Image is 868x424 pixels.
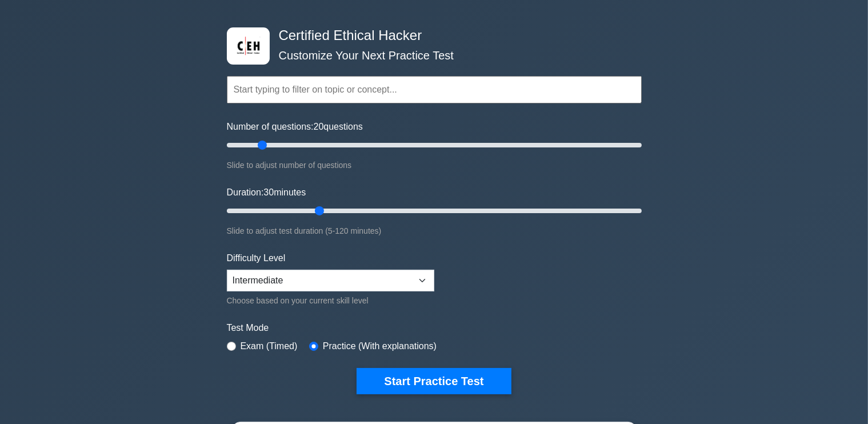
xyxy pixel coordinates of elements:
input: Start typing to filter on topic or concept... [227,76,642,103]
button: Start Practice Test [357,368,511,394]
label: Test Mode [227,321,642,335]
label: Practice (With explanations) [323,339,437,353]
span: 20 [314,122,324,131]
div: Choose based on your current skill level [227,294,434,307]
div: Slide to adjust number of questions [227,158,642,172]
div: Slide to adjust test duration (5-120 minutes) [227,224,642,238]
h4: Certified Ethical Hacker [274,27,586,44]
label: Difficulty Level [227,251,286,265]
label: Number of questions: questions [227,120,363,134]
label: Duration: minutes [227,186,306,199]
span: 30 [263,187,274,197]
label: Exam (Timed) [241,339,298,353]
